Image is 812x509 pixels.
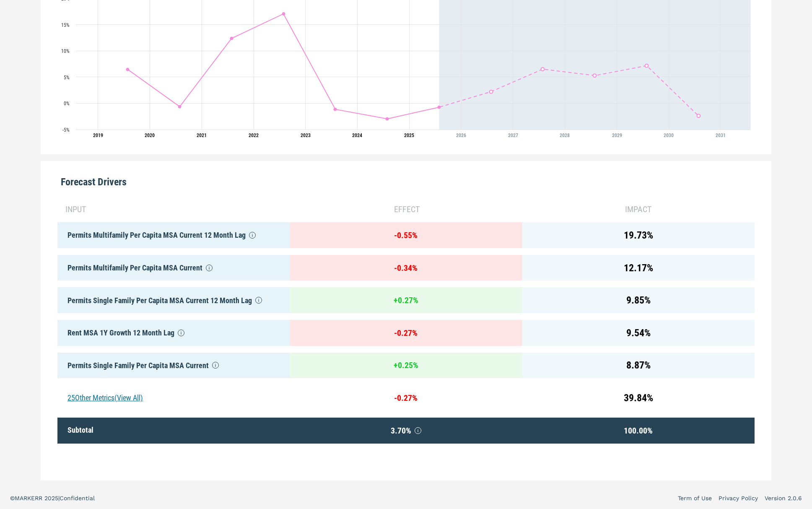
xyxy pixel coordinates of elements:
div: + 0.27 % [290,287,522,313]
path: Wednesday, 29 Jul, 20:00, 2.21. Charlotte-Concord-Gastonia, NC-SC. [489,90,493,93]
div: 9.54 % [522,320,755,346]
span: MARKERR [15,495,44,501]
path: Monday, 29 Jul, 20:00, -2.39. Charlotte-Concord-Gastonia, NC-SC. [697,114,700,118]
path: Sunday, 29 Jul, 20:00, 7.17. Charlotte-Concord-Gastonia, NC-SC. [645,64,648,68]
span: Confidential [60,495,95,501]
tspan: 2024 [352,132,362,138]
div: Subtotal [57,418,290,444]
div: impact [522,203,755,216]
div: - 0.55 % [290,222,522,248]
path: Thursday, 29 Jul, 20:00, 6.51. Charlotte-Concord-Gastonia, NC-SC. [541,68,544,71]
path: Friday, 29 Jul, 20:00, 17.05. Charlotte-Concord-Gastonia, NC-SC. [282,12,285,16]
tspan: 2027 [508,132,518,138]
span: © [10,495,15,501]
div: - 0.27 % [290,320,522,346]
path: Tuesday, 29 Jul, 20:00, -0.74. Charlotte-Concord-Gastonia, NC-SC. [437,106,441,109]
div: 100.00 % [522,418,755,444]
path: Monday, 29 Jul, 20:00, -2.97. Charlotte-Concord-Gastonia, NC-SC. [385,117,389,121]
div: 39.84 % [522,385,755,411]
tspan: 2028 [560,132,570,138]
div: 25 Other Metrics (View All) [57,385,290,411]
path: Saturday, 29 Jul, 20:00, 5.28. Charlotte-Concord-Gastonia, NC-SC. [593,74,596,77]
tspan: 2029 [612,132,622,138]
span: 3.70 % [296,424,515,437]
path: Wednesday, 29 Jul, 20:00, -0.64. Charlotte-Concord-Gastonia, NC-SC. [178,105,181,109]
tspan: 2026 [456,132,466,138]
div: 12.17 % [522,255,755,281]
tspan: 2022 [249,132,259,138]
tspan: 2019 [93,132,103,138]
tspan: 2023 [301,132,311,138]
div: Permits Single Family Per Capita MSA Current [57,353,290,379]
text: 10% [61,48,70,54]
g: Charlotte-Concord-Gastonia, NC-SC, line 2 of 2 with 5 data points. [489,64,700,118]
div: Permits Multifamily Per Capita MSA Current 12 Month Lag [57,222,290,248]
text: 15% [61,22,70,28]
path: Monday, 29 Jul, 20:00, 6.45. Charlotte-Concord-Gastonia, NC-SC. [126,68,129,71]
span: 2025 | [44,495,60,501]
tspan: 2021 [197,132,207,138]
path: Saturday, 29 Jul, 20:00, -1.14. Charlotte-Concord-Gastonia, NC-SC. [333,108,337,111]
div: - 0.34 % [290,255,522,281]
div: input [64,203,290,216]
div: - 0.27 % [290,385,522,411]
tspan: 2031 [716,132,726,138]
div: 8.87 % [522,353,755,379]
text: -5% [62,127,70,133]
div: 19.73 % [522,222,755,248]
tspan: 2030 [664,132,674,138]
div: effect [290,203,522,216]
div: Permits Single Family Per Capita MSA Current 12 Month Lag [57,287,290,313]
div: Forecast Drivers [57,161,755,196]
div: Permits Multifamily Per Capita MSA Current [57,255,290,281]
a: Term of Use [678,494,712,502]
div: Rent MSA 1Y Growth 12 Month Lag [57,320,290,346]
div: + 0.25 % [290,353,522,379]
path: Thursday, 29 Jul, 20:00, 12.37. Charlotte-Concord-Gastonia, NC-SC. [230,37,233,40]
text: 0% [64,101,70,106]
a: Privacy Policy [719,494,758,502]
div: 9.85 % [522,287,755,313]
tspan: 2020 [145,132,155,138]
text: 5% [64,75,70,81]
tspan: 2025 [404,132,414,138]
a: Version 2.0.6 [765,494,802,502]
